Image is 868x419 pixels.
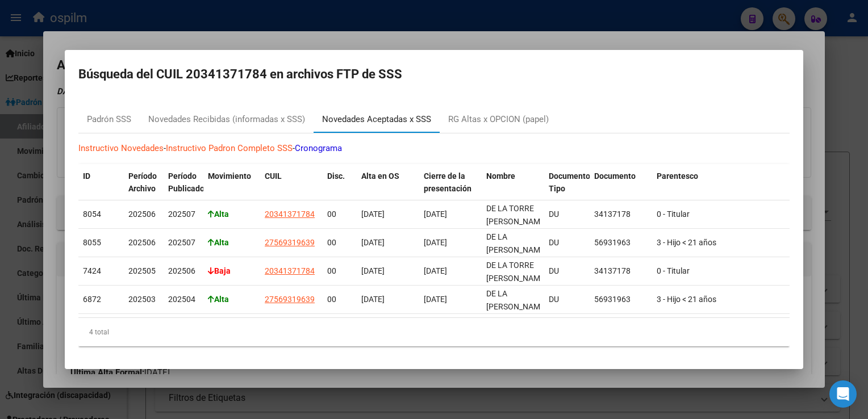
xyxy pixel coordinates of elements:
[208,266,231,275] strong: Baja
[208,238,229,247] strong: Alta
[361,171,399,181] span: Alta en OS
[657,238,716,247] span: 3 - Hijo < 21 años
[594,265,648,278] div: 34137178
[549,171,590,194] span: Documento Tipo
[549,293,585,306] div: DU
[265,295,315,304] span: 27569319639
[361,238,385,247] span: [DATE]
[78,143,164,153] a: Instructivo Novedades
[78,142,790,155] p: - -
[83,238,101,247] span: 8055
[549,208,585,221] div: DU
[83,171,90,181] span: ID
[148,113,305,126] div: Novedades Recibidas (informadas x SSS)
[361,209,385,219] span: [DATE]
[322,113,431,126] div: Novedades Aceptadas x SSS
[168,266,195,275] span: 202506
[652,164,788,214] datatable-header-cell: Parentesco
[657,295,716,304] span: 3 - Hijo < 21 años
[166,143,293,153] a: Instructivo Padron Completo SSS
[208,295,229,304] strong: Alta
[265,171,282,181] span: CUIL
[424,266,447,275] span: [DATE]
[78,164,124,214] datatable-header-cell: ID
[549,236,585,249] div: DU
[657,209,690,219] span: 0 - Titular
[419,164,482,214] datatable-header-cell: Cierre de la presentación
[544,164,590,214] datatable-header-cell: Documento Tipo
[208,171,251,181] span: Movimiento
[594,236,648,249] div: 56931963
[164,164,203,214] datatable-header-cell: Período Publicado
[295,143,342,153] a: Cronograma
[594,293,648,306] div: 56931963
[265,266,315,275] span: 20341371784
[327,208,352,221] div: 00
[124,164,164,214] datatable-header-cell: Período Archivo
[424,238,447,247] span: [DATE]
[486,261,547,283] span: DE LA TORRE [PERSON_NAME]
[83,209,101,219] span: 8054
[128,295,156,304] span: 202503
[486,232,547,267] span: DE LA [PERSON_NAME] [PERSON_NAME]
[327,236,352,249] div: 00
[549,265,585,278] div: DU
[260,164,323,214] datatable-header-cell: CUIL
[323,164,357,214] datatable-header-cell: Disc.
[448,113,549,126] div: RG Altas x OPCION (papel)
[424,209,447,219] span: [DATE]
[203,164,260,214] datatable-header-cell: Movimiento
[128,171,157,194] span: Período Archivo
[78,318,790,346] div: 4 total
[265,209,315,219] span: 20341371784
[424,295,447,304] span: [DATE]
[361,266,385,275] span: [DATE]
[128,209,156,219] span: 202506
[829,380,857,408] div: Open Intercom Messenger
[361,295,385,304] span: [DATE]
[594,208,648,221] div: 34137178
[327,265,352,278] div: 00
[424,171,471,194] span: Cierre de la presentación
[83,295,101,304] span: 6872
[168,295,195,304] span: 202504
[327,171,345,181] span: Disc.
[83,266,101,275] span: 7424
[486,289,547,324] span: DE LA [PERSON_NAME] [PERSON_NAME]
[482,164,544,214] datatable-header-cell: Nombre
[657,171,698,181] span: Parentesco
[168,238,195,247] span: 202507
[168,171,205,194] span: Período Publicado
[128,238,156,247] span: 202506
[87,113,131,126] div: Padrón SSS
[594,171,636,181] span: Documento
[486,204,547,226] span: DE LA TORRE [PERSON_NAME]
[265,238,315,247] span: 27569319639
[590,164,652,214] datatable-header-cell: Documento
[486,171,515,181] span: Nombre
[657,266,690,275] span: 0 - Titular
[357,164,419,214] datatable-header-cell: Alta en OS
[168,209,195,219] span: 202507
[128,266,156,275] span: 202505
[327,293,352,306] div: 00
[208,209,229,219] strong: Alta
[78,64,790,85] h2: Búsqueda del CUIL 20341371784 en archivos FTP de SSS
